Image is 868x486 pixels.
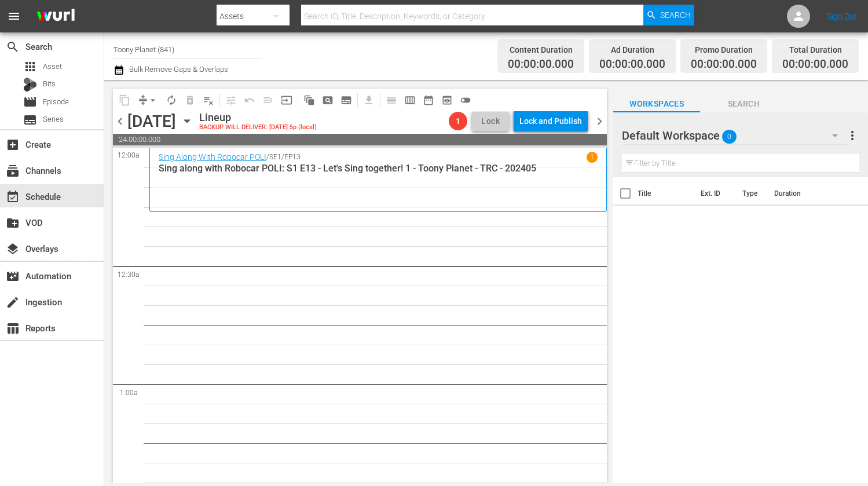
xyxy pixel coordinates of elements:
[134,91,162,109] span: Remove Gaps & Overlaps
[660,5,691,25] span: Search
[441,94,453,106] span: preview_outlined
[113,134,607,145] span: 24:00:00.000
[28,3,83,30] img: ans4CAIJ8jUAAAAAAAAAAAAAAAAAAAAAAAAgQb4GAAAAAAAAAAAAAAAAAAAAAAAAJMjXAAAAAAAAAAAAAAAAAAAAAAAAgAT5G...
[43,78,56,90] span: Bits
[404,94,416,106] span: calendar_view_week_outlined
[827,12,857,21] a: Sign Out
[449,116,467,126] span: 1
[638,177,694,210] th: Title
[6,269,20,283] span: Automation
[401,91,419,109] span: Week Calendar View
[519,111,582,131] div: Lock and Publish
[508,42,574,58] div: Content Duration
[284,153,301,161] p: EP13
[472,112,509,131] button: Lock
[337,91,356,109] span: Create Series Block
[23,78,37,92] div: Bits
[199,111,317,124] div: Lineup
[43,61,62,72] span: Asset
[6,321,20,335] span: Reports
[218,89,240,111] span: Customize Events
[845,122,859,149] button: more_vert
[7,9,21,23] span: menu
[419,91,438,109] span: Month Calendar View
[23,113,37,127] span: Series
[199,91,218,109] span: Clear Lineup
[456,91,475,109] span: 24 hours Lineup View is OFF
[322,94,334,106] span: pageview_outlined
[694,177,735,210] th: Ext. ID
[613,97,700,111] span: Workspaces
[460,94,471,106] span: toggle_off
[378,89,401,111] span: Day Calendar View
[514,111,588,131] button: Lock and Publish
[159,152,266,162] a: Sing Along With Robocar POLI
[700,97,787,111] span: Search
[6,40,20,54] span: Search
[782,58,848,71] span: 00:00:00.000
[23,95,37,109] span: Episode
[423,94,434,106] span: date_range_outlined
[6,242,20,256] span: Overlays
[592,114,607,129] span: chevron_right
[166,94,177,106] span: autorenew_outlined
[477,115,504,127] span: Lock
[199,124,317,131] div: BACKUP WILL DELIVER: [DATE] 5p (local)
[266,153,269,161] p: /
[782,42,848,58] div: Total Duration
[281,94,292,106] span: input
[6,216,20,230] span: VOD
[845,129,859,142] span: more_vert
[240,91,259,109] span: Revert to Primary Episode
[127,65,228,74] span: Bulk Remove Gaps & Overlaps
[6,295,20,309] span: Ingestion
[6,138,20,152] span: Create
[303,94,315,106] span: auto_awesome_motion_outlined
[137,94,149,106] span: compress
[340,94,352,106] span: subtitles_outlined
[181,91,199,109] span: Select an event to delete
[735,177,767,210] th: Type
[691,42,757,58] div: Promo Duration
[590,153,594,161] p: 1
[356,89,378,111] span: Download as CSV
[318,91,337,109] span: Create Search Block
[115,91,134,109] span: Copy Lineup
[113,114,127,129] span: chevron_left
[643,5,694,25] button: Search
[6,164,20,178] span: Channels
[622,119,849,152] div: Default Workspace
[6,190,20,204] span: Schedule
[508,58,574,71] span: 00:00:00.000
[159,163,598,174] p: Sing along with Robocar POLI: S1 E13 - Let's Sing together! 1 - Toony Planet - TRC - 202405
[438,91,456,109] span: View Backup
[599,58,665,71] span: 00:00:00.000
[127,112,176,131] div: [DATE]
[203,94,214,106] span: playlist_remove_outlined
[277,91,296,109] span: Update Metadata from Key Asset
[259,91,277,109] span: Fill episodes with ad slates
[599,42,665,58] div: Ad Duration
[269,153,284,161] p: SE1 /
[296,89,318,111] span: Refresh All Search Blocks
[147,94,159,106] span: arrow_drop_down
[767,177,837,210] th: Duration
[722,125,737,149] span: 0
[162,91,181,109] span: Loop Content
[23,60,37,74] span: Asset
[43,114,64,125] span: Series
[43,96,69,108] span: Episode
[691,58,757,71] span: 00:00:00.000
